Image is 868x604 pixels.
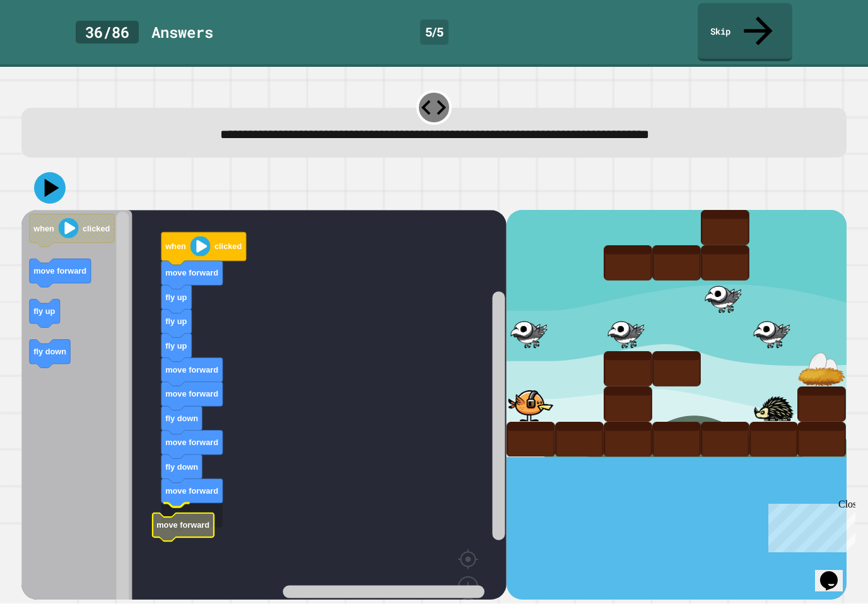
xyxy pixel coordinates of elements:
[34,347,67,357] text: fly down
[166,390,219,399] text: move forward
[34,307,56,317] text: fly up
[698,3,792,61] a: Skip
[166,438,219,448] text: move forward
[214,242,242,252] text: clicked
[815,554,855,591] iframe: chat widget
[166,462,199,472] text: fly down
[166,317,187,327] text: fly up
[166,269,219,278] text: move forward
[76,21,139,44] div: 36 / 86
[151,21,213,44] div: Answer s
[21,210,507,600] div: Blockly Workspace
[166,414,199,423] text: fly down
[33,224,55,233] text: when
[420,20,449,45] div: 5 / 5
[34,267,87,276] text: move forward
[763,499,855,552] iframe: chat widget
[83,224,110,233] text: clicked
[166,341,187,351] text: fly up
[165,242,187,252] text: when
[166,293,187,302] text: fly up
[166,486,219,496] text: move forward
[5,5,87,80] div: Chat with us now!Close
[166,365,219,375] text: move forward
